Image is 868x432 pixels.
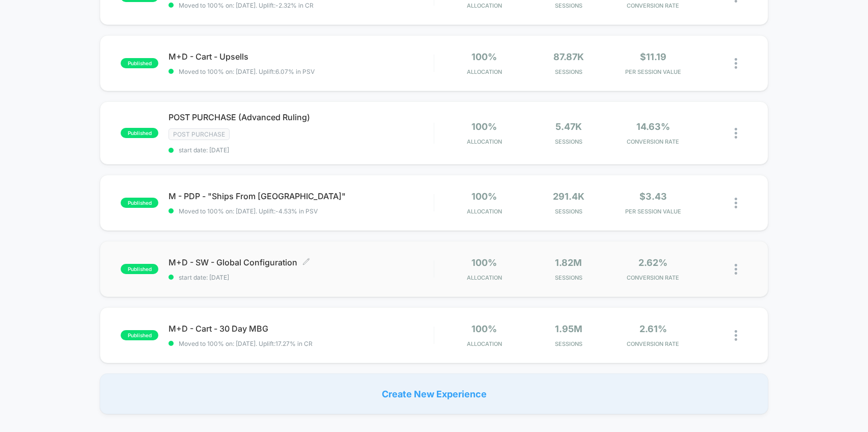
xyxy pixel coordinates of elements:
span: PER SESSION VALUE [613,208,693,215]
span: $3.43 [639,191,667,202]
span: 14.63% [636,121,670,132]
span: published [121,58,158,68]
span: Allocation [467,2,502,9]
span: Allocation [467,138,502,145]
span: Allocation [467,68,502,75]
span: 100% [471,323,497,334]
span: Post Purchase [169,128,230,140]
span: Allocation [467,340,502,347]
span: published [121,264,158,274]
span: published [121,330,158,340]
span: start date: [DATE] [169,146,434,154]
span: Allocation [467,274,502,281]
span: 100% [471,51,497,62]
span: CONVERSION RATE [613,340,693,347]
span: Sessions [529,340,608,347]
span: M+D - Cart - 30 Day MBG [169,323,434,334]
span: published [121,128,158,138]
span: 1.82M [555,257,582,268]
span: Moved to 100% on: [DATE] . Uplift: 17.27% in CR [179,340,313,347]
span: Sessions [529,68,608,75]
span: Moved to 100% on: [DATE] . Uplift: -2.32% in CR [179,2,314,9]
span: M+D - Cart - Upsells [169,51,434,62]
span: 291.4k [553,191,584,202]
span: POST PURCHASE (Advanced Ruling) [169,112,434,122]
span: M - PDP - "Ships From [GEOGRAPHIC_DATA]" [169,191,434,201]
span: Sessions [529,138,608,145]
span: Sessions [529,2,608,9]
img: close [735,330,737,341]
span: 87.87k [553,51,584,62]
span: CONVERSION RATE [613,2,693,9]
span: Allocation [467,208,502,215]
span: start date: [DATE] [169,274,434,281]
span: $11.19 [640,51,666,62]
img: close [735,58,737,69]
span: CONVERSION RATE [613,274,693,281]
span: 2.62% [638,257,667,268]
span: Sessions [529,208,608,215]
span: Moved to 100% on: [DATE] . Uplift: -4.53% in PSV [179,207,318,215]
span: 100% [471,191,497,202]
img: close [735,128,737,139]
img: close [735,198,737,208]
span: 2.61% [639,323,667,334]
span: 100% [471,257,497,268]
span: Moved to 100% on: [DATE] . Uplift: 6.07% in PSV [179,68,315,75]
div: Create New Experience [100,373,768,414]
img: close [735,264,737,275]
span: 100% [471,121,497,132]
span: 1.95M [555,323,582,334]
span: Sessions [529,274,608,281]
span: published [121,198,158,208]
span: PER SESSION VALUE [613,68,693,75]
span: M+D - SW - Global Configuration [169,257,434,267]
span: CONVERSION RATE [613,138,693,145]
span: 5.47k [555,121,582,132]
